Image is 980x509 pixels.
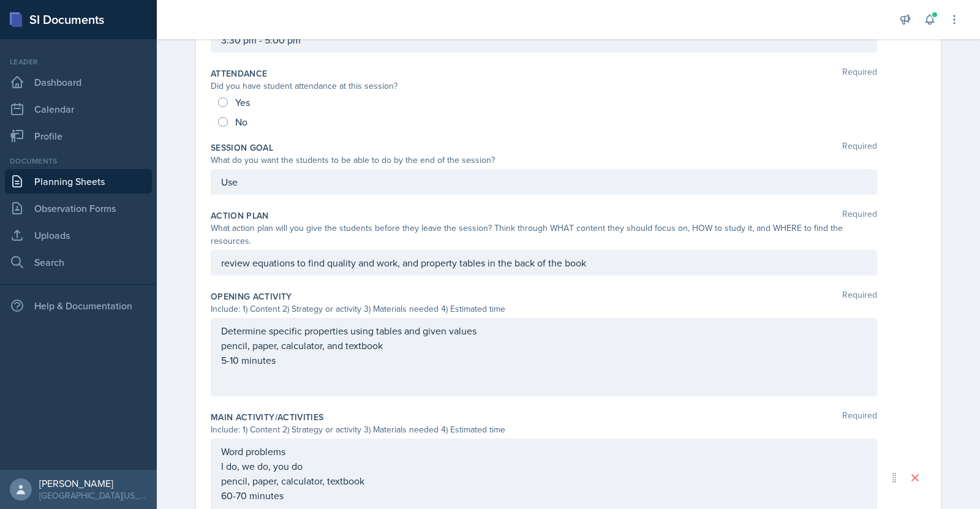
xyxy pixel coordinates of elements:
p: 60-70 minutes [221,488,867,503]
div: Documents [5,156,152,167]
div: [GEOGRAPHIC_DATA][US_STATE] in [GEOGRAPHIC_DATA] [39,489,147,502]
span: Required [842,67,877,80]
label: Opening Activity [211,290,292,303]
p: Word problems [221,444,867,459]
p: 5-10 minutes [221,353,867,368]
label: Session Goal [211,141,273,154]
p: I do, we do, you do [221,459,867,473]
p: pencil, paper, calculator, textbook [221,473,867,488]
label: Attendance [211,67,268,80]
span: Yes [235,96,250,108]
p: pencil, paper, calculator, and textbook [221,338,867,353]
label: Main Activity/Activities [211,411,323,423]
div: What action plan will you give the students before they leave the session? Think through WHAT con... [211,222,877,247]
div: [PERSON_NAME] [39,477,147,489]
a: Observation Forms [5,196,152,221]
div: Help & Documentation [5,293,152,318]
span: Required [842,141,877,154]
a: Calendar [5,97,152,121]
div: Include: 1) Content 2) Strategy or activity 3) Materials needed 4) Estimated time [211,423,877,436]
div: Include: 1) Content 2) Strategy or activity 3) Materials needed 4) Estimated time [211,303,877,315]
p: 3:30 pm - 5:00 pm [221,32,867,47]
a: Search [5,250,152,274]
a: Dashboard [5,70,152,94]
div: What do you want the students to be able to do by the end of the session? [211,154,877,167]
span: No [235,116,247,128]
a: Uploads [5,223,152,247]
p: Use [221,175,867,189]
span: Required [842,290,877,303]
span: Required [842,209,877,222]
label: Action Plan [211,209,269,222]
a: Profile [5,124,152,148]
span: Required [842,411,877,423]
p: review equations to find quality and work, and property tables in the back of the book [221,255,867,270]
div: Did you have student attendance at this session? [211,80,877,92]
p: Determine specific properties using tables and given values [221,323,867,338]
div: Leader [5,56,152,67]
a: Planning Sheets [5,169,152,194]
